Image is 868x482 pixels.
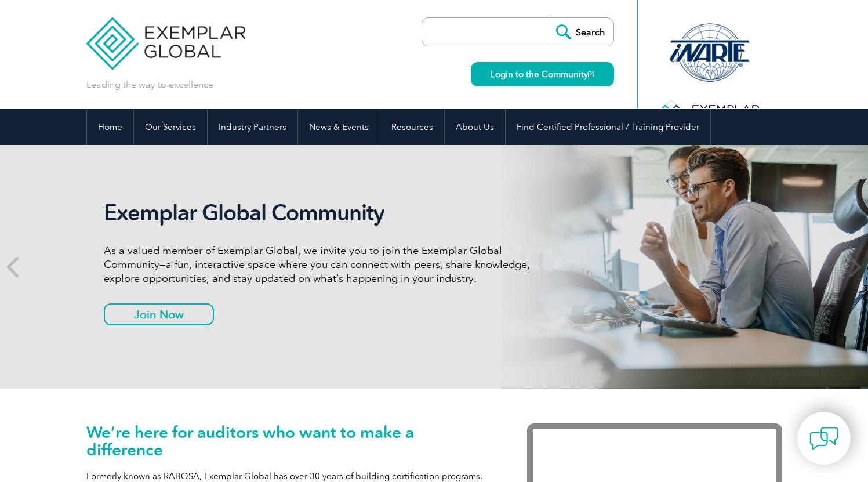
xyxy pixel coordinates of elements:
[104,244,539,285] p: As a valued member of Exemplar Global, we invite you to join the Exemplar Global Community—a fun,...
[298,109,380,145] a: News & Events
[506,109,710,145] a: Find Certified Professional / Training Provider
[445,109,505,145] a: About Us
[471,62,614,86] a: Login to the Community
[208,109,297,145] a: Industry Partners
[87,109,133,145] a: Home
[134,109,207,145] a: Our Services
[588,71,594,77] img: open_square.png
[86,423,492,458] h1: We’re here for auditors who want to make a difference
[550,18,613,46] input: Search
[86,78,213,91] p: Leading the way to excellence
[104,303,214,325] a: Join Now
[809,424,838,453] img: contact-chat.png
[380,109,444,145] a: Resources
[104,200,539,226] h2: Exemplar Global Community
